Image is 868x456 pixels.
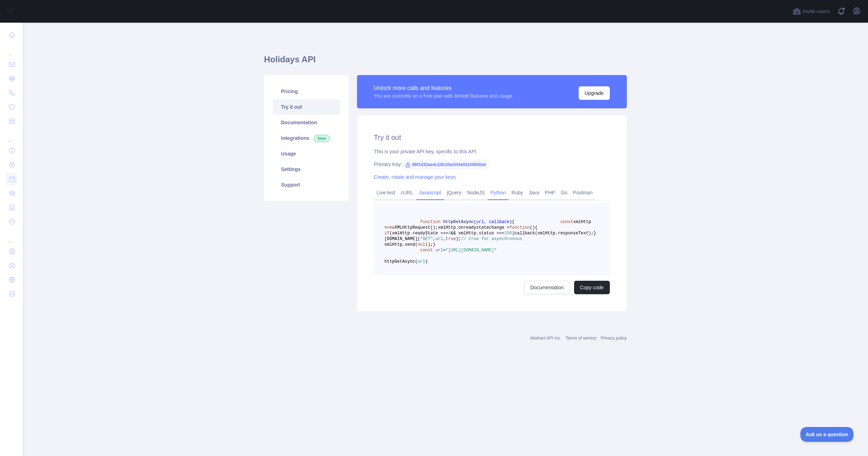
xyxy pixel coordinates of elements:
span: const [560,220,573,224]
a: Try it out [273,99,340,115]
span: 200 [504,231,512,236]
span: ) [512,231,515,236]
button: Copy code [574,281,610,294]
a: PHP [542,187,558,198]
span: ) [425,259,428,264]
a: Settings [273,161,340,177]
span: ) [532,225,535,230]
span: url, callback [476,220,510,224]
a: jQuery [444,187,464,198]
span: ); [428,242,433,247]
span: ( [474,220,476,224]
a: Ruby [509,187,526,198]
span: Invite users [802,7,830,16]
span: url [418,259,425,264]
a: Usage [273,146,340,161]
span: (xmlHttp.readyState === [390,231,448,236]
span: , [433,236,435,241]
a: Go [558,187,570,198]
a: Python [488,187,509,198]
span: ) [509,220,512,224]
a: Postman [570,187,595,198]
span: { [512,220,515,224]
span: "GET" [420,236,433,241]
span: function [420,220,441,224]
a: Live test [374,187,398,198]
span: url [436,248,443,253]
a: Documentation [524,281,569,294]
span: XMLHttpRequest(); [395,225,438,230]
div: Unlock more calls and features [374,84,513,92]
span: xmlHttp.send( [385,242,418,247]
span: const [420,248,433,253]
span: [DOMAIN_NAME]( [385,236,420,241]
div: This is your private API key, specific to this API. [374,148,610,155]
h1: Holidays API [264,54,627,71]
a: Support [273,177,340,193]
span: callback(xmlHttp.responseText); [515,231,594,236]
span: , [443,236,446,241]
span: httpGetAsync( [385,259,418,264]
div: Primary Key: [374,161,610,168]
div: ... [6,129,17,143]
span: ( [530,225,532,230]
a: cURL [398,187,416,198]
h2: Try it out [374,132,610,142]
a: Privacy policy [601,336,626,341]
span: if [385,231,390,236]
a: Create, rotate and manage your keys [374,174,456,180]
span: = [443,248,446,253]
span: null [418,242,428,247]
a: Abstract API Inc. [530,336,561,341]
span: function [509,225,530,230]
a: Terms of service [566,336,596,341]
a: Integrations New [273,130,340,146]
a: Java [526,187,542,198]
div: ... [6,42,17,57]
span: xmlHttp.onreadystatechange = [438,225,510,230]
a: Pricing [273,84,340,99]
span: "[URL][DOMAIN_NAME]" [446,248,497,253]
span: New [314,135,330,142]
iframe: Toggle Customer Support [800,427,854,442]
span: { [535,225,537,230]
span: // true for asynchronous [461,236,522,241]
span: new [387,225,395,230]
span: && xmlHttp.status === [451,231,504,236]
span: 4 [448,231,451,236]
div: You are currently on a free plan with limited features and usage [374,92,513,99]
a: NodeJS [464,187,488,198]
button: Invite users [791,6,831,17]
div: ... [6,229,17,244]
button: Upgrade [579,86,610,100]
span: } [433,242,435,247]
span: ); [456,236,461,241]
span: } [594,231,596,236]
a: Javascript [416,187,444,198]
span: url [436,236,443,241]
span: 89f1d32ae4c24b1fbe334e81bf4630a4 [402,159,489,170]
span: httpGetAsync [443,220,473,224]
span: true [446,236,456,241]
a: Documentation [273,115,340,130]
